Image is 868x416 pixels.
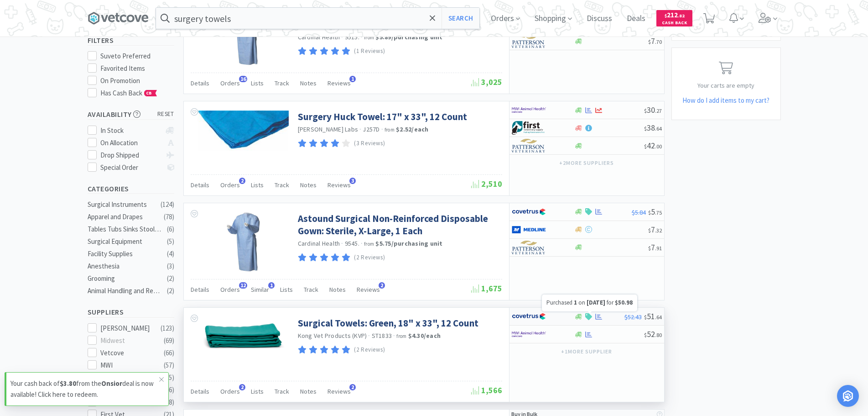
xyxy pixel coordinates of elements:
[239,384,245,390] span: 2
[381,125,383,133] span: ·
[396,333,406,339] span: from
[304,285,318,294] span: Track
[655,314,662,321] span: . 64
[88,211,161,222] div: Apparel and Drapes
[672,80,780,90] p: Your carts are empty
[60,379,76,388] strong: $3.80
[100,335,157,346] div: Midwest
[644,122,662,133] span: 38
[167,285,174,296] div: ( 2 )
[251,387,264,395] span: Lists
[100,125,161,136] div: In Stock
[349,384,356,390] span: 2
[88,285,161,296] div: Animal Handling and Restraints
[354,47,385,56] p: (1 Reviews)
[648,36,662,46] span: 7
[157,110,174,119] span: reset
[167,261,174,272] div: ( 3 )
[101,379,122,388] strong: Onsior
[583,15,616,23] a: Discuss
[100,75,174,86] div: On Promotion
[644,314,647,321] span: $
[251,79,264,87] span: Lists
[393,332,395,340] span: ·
[145,90,154,96] span: CB
[385,126,395,133] span: from
[100,51,174,62] div: Suveto Preferred
[327,387,351,395] span: Reviews
[345,239,359,247] span: 9545.
[623,15,649,23] a: Deals
[88,248,161,259] div: Facility Supplies
[648,38,651,45] span: $
[379,282,385,289] span: 2
[644,311,662,321] span: 51
[100,162,161,173] div: Special Order
[375,239,442,247] strong: $5.75 / purchasing unit
[300,79,317,87] span: Notes
[556,345,616,358] button: +1more supplier
[354,253,385,263] p: (2 Reviews)
[662,21,687,26] span: Cash Back
[275,79,289,87] span: Track
[167,273,174,284] div: ( 2 )
[665,11,685,19] span: 212
[268,282,275,289] span: 1
[648,206,662,217] span: 5
[655,38,662,45] span: . 70
[648,245,651,252] span: $
[100,137,161,148] div: On Allocation
[100,348,157,358] div: Vetcove
[100,150,161,161] div: Drop Shipped
[644,332,647,338] span: $
[161,199,174,210] div: ( 124 )
[648,224,662,235] span: 7
[100,323,157,334] div: [PERSON_NAME]
[300,181,317,189] span: Notes
[587,299,605,306] span: [DATE]
[88,224,161,235] div: Tables Tubs Sinks Stools Mats
[615,299,633,306] span: $50.98
[837,385,859,407] div: Open Intercom Messenger
[555,157,618,169] button: +2more suppliers
[665,13,667,19] span: $
[164,384,174,395] div: ( 36 )
[655,125,662,132] span: . 64
[624,313,642,321] span: $52.43
[275,387,289,395] span: Track
[364,34,374,41] span: from
[368,332,370,340] span: ·
[512,327,546,341] img: f6b2451649754179b5b4e0c70c3f7cb0_2.png
[644,140,662,151] span: 42
[372,332,392,340] span: ST1833
[471,283,502,294] span: 1,675
[298,317,478,329] a: Surgical Towels: Green, 18" x 33", 12 Count
[396,125,429,133] strong: $2.52 / each
[213,212,273,272] img: 749f690612a74563adfff57962d036a3_84462.jpeg
[512,205,546,219] img: 77fca1acd8b6420a9015268ca798ef17_1.png
[655,227,662,234] span: . 32
[512,121,546,135] img: 67d67680309e4a0bb49a5ff0391dcc42_6.png
[648,242,662,253] span: 7
[100,63,174,74] div: Favorited Items
[164,360,174,371] div: ( 57 )
[220,285,240,294] span: Orders
[167,248,174,259] div: ( 4 )
[655,107,662,114] span: . 27
[329,285,346,294] span: Notes
[408,332,441,340] strong: $4.30 / each
[512,310,546,323] img: 77fca1acd8b6420a9015268ca798ef17_1.png
[198,111,289,151] img: f2fd5246cb734bf0be8d941a5fa62369_134925.png
[191,79,209,87] span: Details
[341,239,343,247] span: ·
[655,209,662,216] span: . 75
[300,387,317,395] span: Notes
[648,227,651,234] span: $
[359,125,361,133] span: ·
[512,223,546,237] img: a646391c64b94eb2892348a965bf03f3_134.png
[298,125,359,133] a: [PERSON_NAME] Labs
[275,181,289,189] span: Track
[88,261,161,272] div: Anesthesia
[361,239,363,247] span: ·
[88,35,174,46] h5: Filters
